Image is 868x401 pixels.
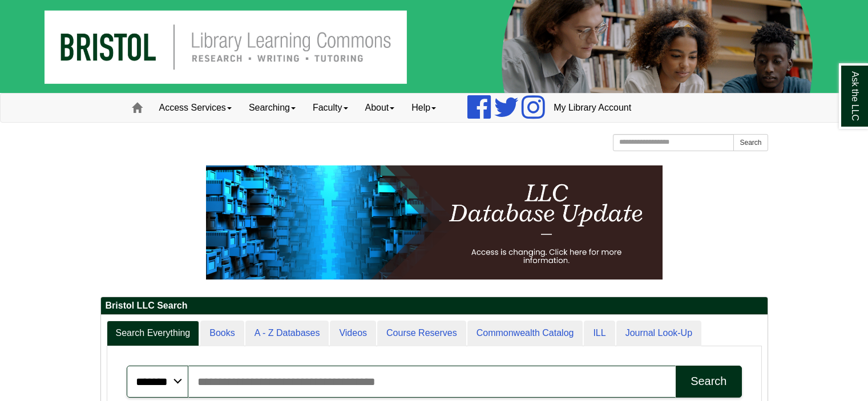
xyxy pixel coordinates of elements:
[206,165,663,280] img: HTML tutorial
[616,321,701,346] a: Journal Look-Up
[403,94,445,122] a: Help
[330,321,376,346] a: Videos
[545,94,640,122] a: My Library Account
[304,94,357,122] a: Faculty
[676,366,741,398] button: Search
[691,375,726,388] div: Search
[240,94,304,122] a: Searching
[107,321,200,346] a: Search Everything
[377,321,466,346] a: Course Reserves
[733,134,768,151] button: Search
[200,321,244,346] a: Books
[357,94,403,122] a: About
[245,321,329,346] a: A - Z Databases
[151,94,240,122] a: Access Services
[101,297,768,315] h2: Bristol LLC Search
[467,321,583,346] a: Commonwealth Catalog
[584,321,615,346] a: ILL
